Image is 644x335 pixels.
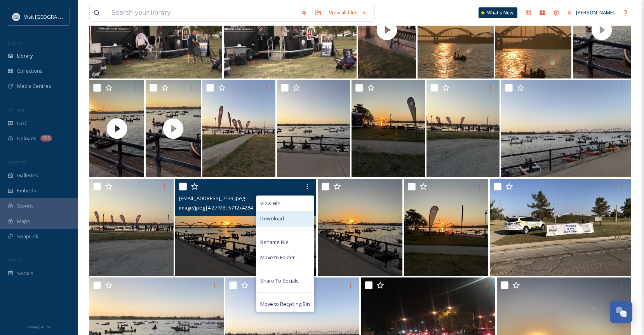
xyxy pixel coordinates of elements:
img: ext_1728580070.461613_jvandyke@visitquadcities.com-IMG_9072.jpeg [490,179,631,276]
span: UGC [17,120,28,127]
a: Privacy Policy [28,322,50,331]
span: MEDIA [8,40,21,46]
span: Share To Socials [260,277,299,284]
img: ext_1728654267.928101_Cdarin@visitquadcities.com-IMG_7145.jpeg [404,179,488,276]
img: thumbnail [146,80,200,177]
span: image/jpeg | 4.27 MB | 5712 x 4284 [179,204,253,211]
span: View File [260,200,280,207]
img: ext_1728654274.985133_Cdarin@visitquadcities.com-IMG_7141.jpeg [89,179,174,276]
div: 785 [40,135,52,141]
input: Search your library [108,4,297,21]
img: ext_1728654275.650865_Cdarin@visitquadcities.com-IMG_7131.jpeg [277,80,350,177]
span: Rename File [260,239,289,246]
span: Media Centres [17,82,51,90]
img: ext_1728654273.849526_Cdarin@visitquadcities.com-IMG_7134.jpeg [318,179,402,276]
img: thumbnail [89,80,144,177]
img: QCCVB_VISIT_vert_logo_4c_tagline_122019.svg [12,13,20,21]
span: Galleries [17,172,38,179]
a: What's New [479,7,517,18]
span: [EMAIL_ADDRESS]_7133.jpeg [179,195,245,202]
span: [PERSON_NAME] [576,9,614,16]
button: Open Chat [610,301,632,323]
a: View all files [325,5,371,20]
span: Embeds [17,187,36,194]
span: Download [260,215,284,222]
img: ext_1728654275.511146_Cdarin@visitquadcities.com-IMG_7132.jpeg [501,80,631,177]
span: Socials [17,270,33,277]
img: ext_1728654275.51907_Cdarin@visitquadcities.com-IMG_7142.jpeg [426,80,500,177]
span: Collections [17,67,43,75]
img: ext_1728654274.974843_Cdarin@visitquadcities.com-IMG_7133.jpeg [175,179,316,276]
span: Privacy Policy [28,325,50,330]
span: Library [17,52,33,59]
span: Uploads [17,135,37,142]
a: [PERSON_NAME] [563,5,618,20]
span: COLLECT [8,108,24,113]
span: SOCIALS [8,258,23,263]
span: Stories [17,202,34,209]
span: WIDGETS [8,160,26,166]
span: SnapLink [17,233,38,240]
img: ext_1728654276.502034_Cdarin@visitquadcities.com-IMG_7143.jpeg [202,80,275,177]
span: Visit [GEOGRAPHIC_DATA] [24,13,84,20]
span: Move to Folder [260,254,295,261]
span: Move to Recycling Bin [260,300,310,308]
span: Maps [17,218,30,225]
img: ext_1728654275.650532_Cdarin@visitquadcities.com-IMG_7144.jpeg [352,80,425,177]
